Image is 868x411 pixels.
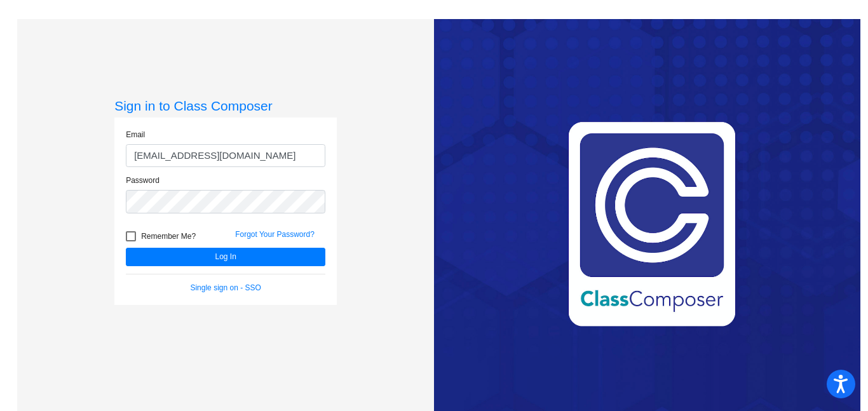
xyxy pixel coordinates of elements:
[126,248,325,266] button: Log In
[114,98,337,114] h3: Sign in to Class Composer
[190,283,261,292] a: Single sign on - SSO
[141,229,196,244] span: Remember Me?
[235,230,315,239] a: Forgot Your Password?
[126,129,145,140] label: Email
[126,175,159,186] label: Password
